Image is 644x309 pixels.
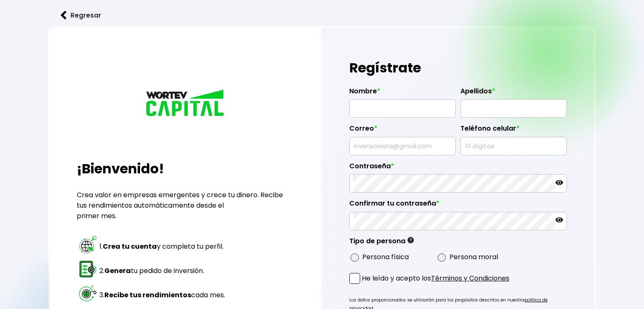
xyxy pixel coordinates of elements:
td: 1. y completa tu perfil. [99,234,226,258]
label: Persona moral [449,252,498,262]
h1: Regístrate [349,55,567,80]
strong: Genera [104,266,131,276]
td: 2. tu pedido de inversión. [99,259,226,282]
td: 3. cada mes. [99,283,226,306]
h2: ¡Bienvenido! [77,159,294,179]
label: Persona física [362,252,409,262]
label: Contraseña [349,162,567,175]
input: inversionista@gmail.com [353,137,452,155]
p: Crea valor en empresas emergentes y crece tu dinero. Recibe tus rendimientos automáticamente desd... [77,190,294,221]
img: logo_wortev_capital [144,88,228,119]
button: Regresar [48,4,114,26]
label: Tipo de persona [349,237,414,250]
label: Teléfono celular [460,124,567,137]
strong: Crea tu cuenta [103,242,157,251]
img: gfR76cHglkPwleuBLjWdxeZVvX9Wp6JBDmjRYY8JYDQn16A2ICN00zLTgIroGa6qie5tIuWH7V3AapTKqzv+oMZsGfMUqL5JM... [408,237,414,243]
a: flecha izquierdaRegresar [48,4,596,26]
label: Nombre [349,87,456,100]
input: 10 dígitos [464,137,563,155]
img: paso 2 [78,259,98,279]
img: flecha izquierda [61,11,67,20]
img: paso 3 [78,283,98,303]
label: Correo [349,124,456,137]
p: He leído y acepto los [362,273,509,283]
label: Apellidos [460,87,567,100]
label: Confirmar tu contraseña [349,199,567,212]
a: Términos y Condiciones [431,273,509,283]
img: paso 1 [78,235,98,255]
strong: Recibe tus rendimientos [104,290,191,300]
